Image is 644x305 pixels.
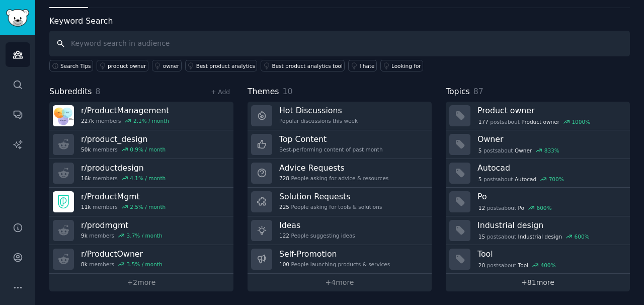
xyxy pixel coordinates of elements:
[477,146,560,155] div: post s about
[279,249,390,259] h3: Self-Promotion
[108,62,146,69] div: product owner
[81,232,163,239] div: members
[478,233,485,240] span: 15
[446,102,630,130] a: Product owner177postsaboutProduct owner1000%
[261,60,345,71] a: Best product analytics tool
[575,233,590,240] div: 600 %
[127,232,163,239] div: 3.7 % / month
[248,216,432,245] a: Ideas122People suggesting ideas
[133,117,169,124] div: 2.1 % / month
[541,262,556,269] div: 400 %
[49,60,93,71] button: Search Tips
[477,105,623,116] h3: Product owner
[248,102,432,130] a: Hot DiscussionsPopular discussions this week
[49,130,233,159] a: r/product_design50kmembers0.9% / month
[185,60,258,71] a: Best product analytics
[127,261,163,268] div: 3.5 % / month
[81,117,169,124] div: members
[248,274,432,291] a: +4more
[81,220,163,231] h3: r/ prodmgmt
[478,262,485,269] span: 20
[279,163,388,173] h3: Advice Requests
[279,261,390,268] div: People launching products & services
[163,62,179,69] div: owner
[248,130,432,159] a: Top ContentBest-performing content of past month
[279,175,289,182] span: 728
[81,146,166,153] div: members
[477,117,591,126] div: post s about
[518,262,528,269] span: Tool
[248,86,279,98] span: Themes
[49,102,233,130] a: r/ProductManagement227kmembers2.1% / month
[279,203,382,210] div: People asking for tools & solutions
[81,203,166,210] div: members
[279,232,355,239] div: People suggesting ideas
[152,60,182,71] a: owner
[60,62,91,69] span: Search Tips
[477,191,623,202] h3: Po
[81,261,88,268] span: 8k
[130,203,166,210] div: 2.5 % / month
[446,216,630,245] a: Industrial design15postsaboutIndustrial design600%
[279,175,388,182] div: People asking for advice & resources
[283,87,293,96] span: 10
[279,146,383,153] div: Best-performing content of past month
[446,188,630,216] a: Po12postsaboutPo600%
[477,232,590,241] div: post s about
[477,203,552,212] div: post s about
[81,117,94,124] span: 227k
[279,105,358,116] h3: Hot Discussions
[572,118,590,125] div: 1000 %
[279,220,355,231] h3: Ideas
[515,176,536,183] span: Autocad
[81,203,91,210] span: 11k
[97,60,148,71] a: product owner
[81,134,166,144] h3: r/ product_design
[279,134,383,144] h3: Top Content
[49,31,630,56] input: Keyword search in audience
[49,159,233,188] a: r/productdesign16kmembers4.1% / month
[49,274,233,291] a: +2more
[446,86,470,98] span: Topics
[348,60,377,71] a: I hate
[478,204,485,211] span: 12
[130,175,166,182] div: 4.1 % / month
[49,16,113,26] label: Keyword Search
[473,87,484,96] span: 87
[446,130,630,159] a: Owner5postsaboutOwner833%
[272,62,342,69] div: Best product analytics tool
[130,146,166,153] div: 0.9 % / month
[6,9,29,27] img: GummySearch logo
[521,118,559,125] span: Product owner
[478,147,482,154] span: 5
[81,175,91,182] span: 16k
[477,175,565,184] div: post s about
[446,245,630,274] a: Tool20postsaboutTool400%
[446,159,630,188] a: Autocad5postsaboutAutocad700%
[49,188,233,216] a: r/ProductMgmt11kmembers2.5% / month
[53,191,74,212] img: ProductMgmt
[446,274,630,291] a: +81more
[549,176,564,183] div: 700 %
[81,261,163,268] div: members
[359,62,374,69] div: I hate
[81,146,91,153] span: 50k
[279,261,289,268] span: 100
[478,176,482,183] span: 5
[478,118,489,125] span: 177
[518,204,524,211] span: Po
[515,147,532,154] span: Owner
[211,89,230,96] a: + Add
[477,249,623,259] h3: Tool
[49,86,92,98] span: Subreddits
[477,134,623,144] h3: Owner
[248,245,432,274] a: Self-Promotion100People launching products & services
[81,163,166,173] h3: r/ productdesign
[81,191,166,202] h3: r/ ProductMgmt
[49,245,233,274] a: r/ProductOwner8kmembers3.5% / month
[518,233,562,240] span: Industrial design
[279,191,382,202] h3: Solution Requests
[81,105,169,116] h3: r/ ProductManagement
[279,117,358,124] div: Popular discussions this week
[96,87,101,96] span: 8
